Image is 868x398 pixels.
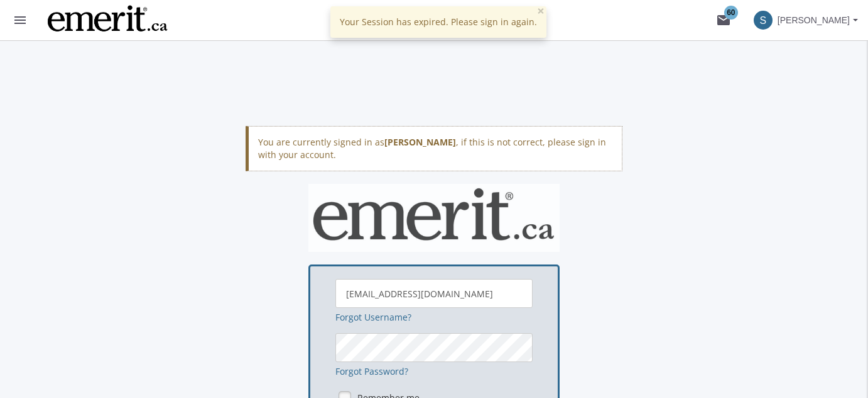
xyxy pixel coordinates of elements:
[40,3,175,37] img: logo.png
[13,13,28,28] mat-icon: menu
[335,365,408,377] a: Forgot Password?
[778,9,850,31] span: [PERSON_NAME]
[384,136,456,148] b: [PERSON_NAME]
[246,126,622,171] div: You are currently signed in as , if this is not correct, please sign in with your account.
[537,2,545,20] span: ×
[335,279,533,308] input: Username
[335,311,411,323] a: Forgot Username?
[716,13,731,28] mat-icon: mail
[754,11,773,30] span: S
[340,16,537,28] span: Your Session has expired. Please sign in again.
